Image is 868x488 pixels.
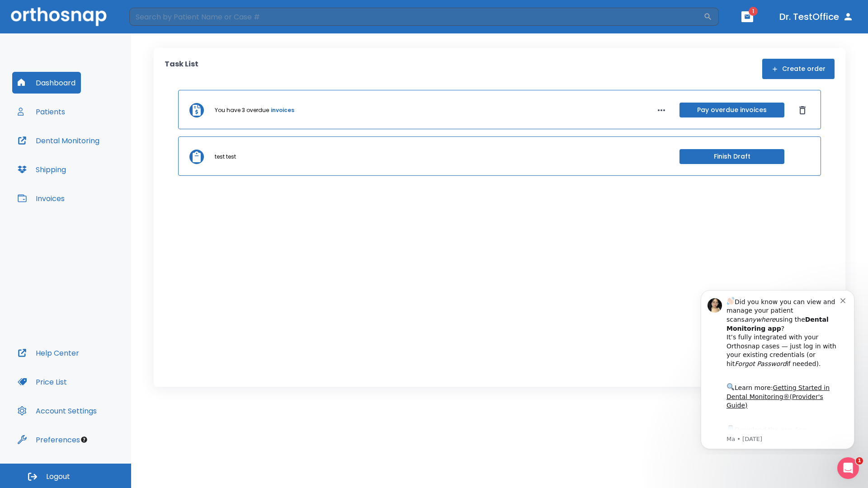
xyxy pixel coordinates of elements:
[271,106,294,114] a: invoices
[80,436,88,444] div: Tooltip anchor
[679,103,784,117] button: Pay overdue invoices
[856,457,863,465] span: 1
[153,14,160,21] button: Dismiss notification
[12,101,71,122] button: Patients
[129,8,703,26] input: Search by Patient Name or Case #
[12,342,85,364] button: Help Center
[11,7,107,26] img: Orthosnap
[749,7,758,16] span: 1
[12,371,72,393] button: Price List
[215,106,269,114] p: You have 3 overdue
[762,59,835,79] button: Create order
[39,153,153,161] p: Message from Ma, sent 7w ago
[837,457,859,479] iframe: Intercom live chat
[776,9,857,25] button: Dr. TestOffice
[12,130,105,151] button: Dental Monitoring
[12,400,102,422] button: Account Settings
[12,429,85,450] button: Preferences
[165,59,198,79] p: Task List
[687,282,868,455] iframe: Intercom notifications message
[39,142,153,188] div: Download the app: | ​ Let us know if you need help getting started!
[215,153,236,161] p: test test
[12,159,71,180] button: Shipping
[12,188,70,209] button: Invoices
[12,72,81,94] button: Dashboard
[795,103,810,117] button: Dismiss
[39,144,120,160] a: App Store
[46,472,70,482] span: Logout
[679,149,784,164] button: Finish Draft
